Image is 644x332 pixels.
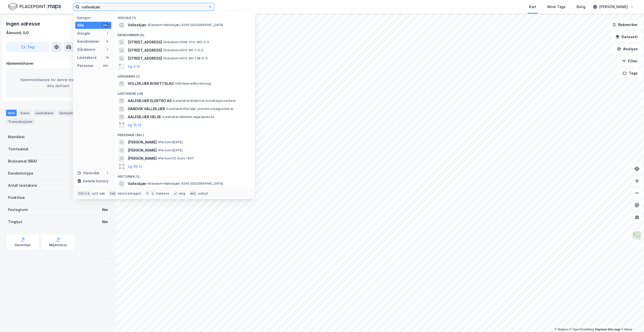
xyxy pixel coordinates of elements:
[128,181,146,187] span: Valleskjær
[79,3,208,11] input: Søk på adresse, matrikkel, gårdeiere, leietakere eller personer
[619,308,644,332] div: Kontrollprogram for chat
[6,20,41,28] div: Ingen adresse
[619,68,642,78] button: Tags
[118,192,141,196] div: neste kategori
[158,156,159,160] span: •
[128,47,162,53] span: [STREET_ADDRESS]
[102,219,108,225] div: Nei
[8,182,37,188] div: Antall leietakere
[632,231,642,240] img: Z
[128,163,142,170] button: og 96 til
[105,48,109,52] div: 1
[163,40,209,44] span: Eiendom • 1508-513-180-0-0
[77,55,97,61] div: Leietakere
[49,243,67,247] div: Miljøstatus
[128,98,172,104] span: AALESKJÆR ELEKTRO AS
[608,20,642,30] button: Bokmerker
[128,106,165,112] span: SANDVIK VALLEKJÆR
[6,60,110,66] div: Hjemmelshaver
[128,81,174,87] span: VOLLEKJÆR BORETTSLAG
[114,12,255,21] div: Google (1)
[8,158,37,164] div: Bruksareal (BRA)
[158,148,183,152] span: Person • [DATE]
[613,44,642,54] button: Analyse
[6,110,17,116] div: Info
[555,328,569,331] a: Mapbox
[175,82,211,86] span: Gårdeiere • Borettslag
[8,134,24,140] div: Matrikkel
[77,191,91,196] div: Ctrl + k
[19,110,31,116] div: Eiere
[158,140,183,144] span: Person • [DATE]
[77,38,99,44] div: Eiendommer
[163,48,165,52] span: •
[105,56,109,60] div: 18
[162,115,214,119] span: Leietaker • Allmenn legetjeneste
[163,48,203,52] span: Eiendom • 4012-80-1-0-0
[599,4,628,10] div: [PERSON_NAME]
[166,107,168,111] span: •
[189,191,197,196] div: esc
[175,82,176,85] span: •
[128,139,157,145] span: [PERSON_NAME]
[77,46,95,53] div: Gårdeiere
[8,207,28,213] div: Festegrunn
[611,32,642,42] button: Datasett
[105,171,109,175] div: 1
[198,192,208,196] div: avbryt
[6,118,35,125] div: Transaksjoner
[619,308,644,332] iframe: Chat Widget
[163,56,208,60] span: Eiendom • 4012-80-138-0-0
[128,155,157,161] span: [PERSON_NAME]
[102,207,108,213] div: Nei
[529,4,536,10] div: Kart
[163,40,165,44] span: •
[158,156,194,160] span: Person • 23. mars 1957
[8,170,33,176] div: Eiendomstype
[83,178,109,184] div: Delete history
[6,42,49,52] button: Tag
[147,182,149,185] span: •
[178,192,185,196] div: velg
[577,4,585,10] div: Bolig
[128,114,161,120] span: AALESKJÆR HELSE
[173,99,235,103] span: Leietaker • Elektrisk installasjonsarbeid
[8,219,22,225] div: Tinglyst
[105,39,109,43] div: 6
[156,192,169,196] div: markere
[618,56,642,66] button: Filter
[109,191,117,196] div: tab
[547,4,566,10] div: Mine Tags
[77,16,111,20] div: Kategori
[114,88,255,97] div: Leietakere (18)
[92,192,105,196] div: nytt søk
[77,22,84,28] div: Alle
[114,29,255,38] div: Eiendommer (6)
[595,328,620,331] a: Improve this map
[6,30,29,36] div: Ålesund, 0/0
[102,23,109,27] div: 99+
[158,140,159,144] span: •
[173,99,174,103] span: •
[114,171,255,180] div: Historikk (1)
[570,328,594,331] a: OpenStreetMap
[8,2,61,11] img: logo.f888ab2527a4732fd821a326f86c7f29.svg
[128,147,157,153] span: [PERSON_NAME]
[6,68,110,97] div: Hjemmelshavere for denne eiendommen er ikke definert
[128,22,146,28] span: Valleskjær
[33,110,55,116] div: Leietakere
[128,122,141,128] button: og 15 til
[158,148,159,152] span: •
[114,129,255,138] div: Personer (99+)
[77,170,99,176] div: Historikk
[57,110,76,116] div: Datasett
[128,63,140,69] button: og 3 til
[105,31,109,35] div: 1
[128,39,162,45] span: [STREET_ADDRESS]
[163,56,165,60] span: •
[77,30,90,36] div: Google
[147,23,223,27] span: Eiendom • Valleskjær, 6260 [GEOGRAPHIC_DATA]
[114,70,255,80] div: Gårdeiere (1)
[147,23,149,27] span: •
[102,64,109,68] div: 99+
